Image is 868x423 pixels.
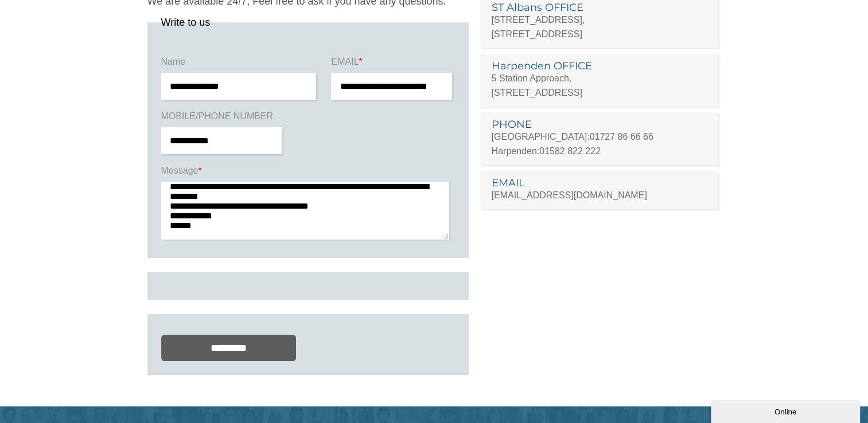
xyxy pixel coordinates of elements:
p: [STREET_ADDRESS], [STREET_ADDRESS] [492,13,707,41]
a: [EMAIL_ADDRESS][DOMAIN_NAME] [492,190,647,200]
label: Name [161,56,320,73]
h3: Harpenden OFFICE [492,61,707,71]
iframe: chat widget [711,398,862,423]
label: Message [161,164,455,182]
a: 01727 86 66 66 [590,132,653,142]
p: 5 Station Approach, [STREET_ADDRESS] [492,71,707,100]
h3: ST Albans OFFICE [492,2,707,13]
a: 01582 822 222 [539,146,601,156]
legend: Write to us [161,17,211,28]
label: EMAIL [331,56,454,73]
h3: PHONE [492,119,707,130]
p: [GEOGRAPHIC_DATA]: [492,130,707,144]
h3: EMAIL [492,178,707,188]
label: MOBILE/PHONE NUMBER [161,110,285,127]
p: Harpenden: [492,144,707,158]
